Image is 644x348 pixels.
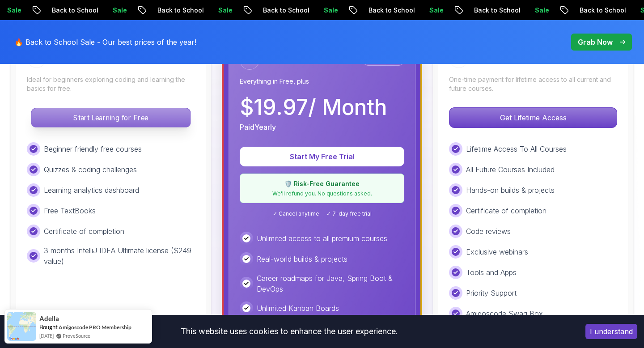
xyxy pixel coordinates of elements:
p: Learning analytics dashboard [44,185,139,195]
p: Quizzes & coding challenges [44,164,137,175]
p: Sale [106,6,134,15]
p: Hands-on builds & projects [466,185,555,195]
p: 🔥 Back to School Sale - Our best prices of the year! [14,37,196,47]
p: Get Lifetime Access [449,108,617,127]
span: [DATE] [39,332,54,340]
p: Amigoscode Swag Box [466,308,543,319]
a: Get Lifetime Access [449,113,617,122]
p: Tools and Apps [466,267,517,278]
p: We'll refund you. No questions asked. [246,190,398,197]
button: Accept cookies [585,324,637,339]
p: Back to School [572,6,633,15]
p: Code reviews [466,226,511,237]
p: Career roadmaps for Java, Spring Boot & DevOps [257,273,404,294]
p: Back to School [467,6,528,15]
p: Real-world builds & projects [257,254,347,264]
p: Lifetime Access To All Courses [466,144,567,154]
p: Priority Support [466,288,517,298]
p: Sale [422,6,451,15]
p: One-time payment for lifetime access to all current and future courses. [449,75,617,93]
p: Sale [317,6,345,15]
p: Certificate of completion [466,205,547,216]
p: Unlimited Kanban Boards [257,303,339,314]
p: Unlimited access to all premium courses [257,233,387,244]
button: Start Learning for Free [31,108,191,127]
p: Grab Now [578,37,613,47]
p: Everything in Free, plus [240,77,404,86]
a: ProveSource [63,332,90,340]
span: Adella [39,315,59,323]
span: Bought [39,323,58,331]
a: Start My Free Trial [240,152,404,161]
button: Start My Free Trial [240,147,404,166]
div: This website uses cookies to enhance the user experience. [7,322,572,341]
p: Sale [528,6,556,15]
span: ✓ 7-day free trial [326,210,372,217]
p: Sale [211,6,240,15]
button: Get Lifetime Access [449,107,617,128]
p: Paid Yearly [240,122,276,132]
p: All Future Courses Included [466,164,555,175]
span: ✓ Cancel anytime [273,210,319,217]
p: $ 19.97 / Month [240,97,387,118]
p: 3 months IntelliJ IDEA Ultimate license ($249 value) [44,245,195,267]
p: Start My Free Trial [250,151,394,162]
img: provesource social proof notification image [7,312,36,341]
p: Back to School [45,6,106,15]
p: Beginner friendly free courses [44,144,142,154]
p: 🛡️ Risk-Free Guarantee [246,179,398,188]
a: Amigoscode PRO Membership [59,324,131,331]
p: Back to School [256,6,317,15]
p: Free TextBooks [44,205,96,216]
p: Start Learning for Free [31,108,190,127]
p: Ideal for beginners exploring coding and learning the basics for free. [27,75,195,93]
p: Back to School [150,6,211,15]
p: Certificate of completion [44,226,124,237]
p: Exclusive webinars [466,246,528,257]
a: Start Learning for Free [27,113,195,122]
p: Back to School [361,6,422,15]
